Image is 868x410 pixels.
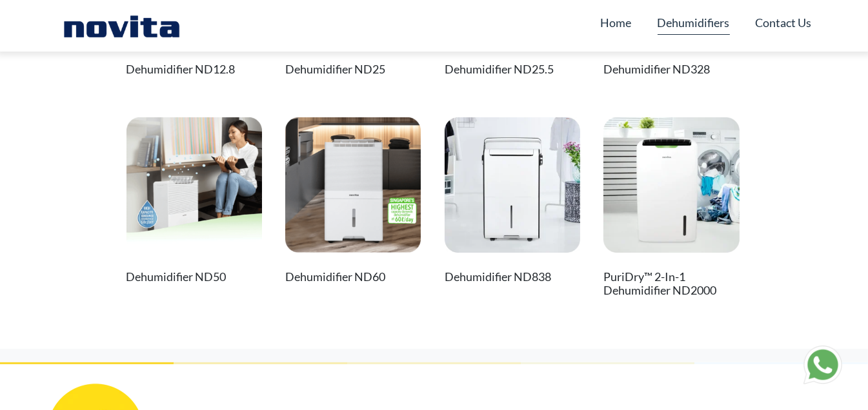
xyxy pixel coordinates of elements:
h2: Dehumidifier ND12.8 [126,57,262,83]
a: Home [601,10,632,35]
h2: Dehumidifier ND60 [285,264,421,290]
a: Dehumidifiers [658,10,730,35]
a: Dehumidifier ND60 [285,117,421,290]
a: PuriDry™ 2-In-1 Dehumidifier ND2000 [603,117,739,304]
h2: PuriDry™ 2-In-1 Dehumidifier ND2000 [603,264,739,304]
h2: Dehumidifier ND25.5 [445,57,580,83]
a: Dehumidifier ND838 [445,117,580,290]
h2: Dehumidifier ND838 [445,264,580,290]
img: Novita [57,13,187,39]
h2: Dehumidifier ND25 [285,57,421,83]
a: Dehumidifier ND50 [126,117,262,290]
a: Contact Us [756,10,812,35]
h2: Dehumidifier ND328 [603,57,739,83]
h2: Dehumidifier ND50 [126,264,262,290]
